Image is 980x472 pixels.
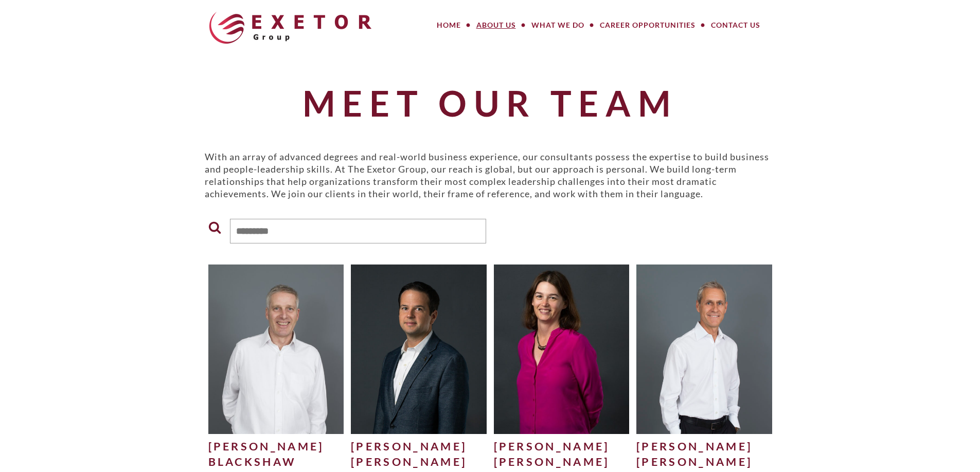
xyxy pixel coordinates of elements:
[592,15,703,35] a: Career Opportunities
[429,15,469,35] a: Home
[208,265,344,433] img: Dave-Blackshaw-for-website2-500x625.jpg
[351,265,487,433] img: Philipp-Ebert_edited-1-500x625.jpg
[636,439,772,454] div: [PERSON_NAME]
[494,454,630,469] div: [PERSON_NAME]
[205,150,776,200] p: With an array of advanced degrees and real-world business experience, our consultants possess the...
[208,439,344,454] div: [PERSON_NAME]
[494,265,630,433] img: Julie-H-500x625.jpg
[351,454,487,469] div: [PERSON_NAME]
[636,454,772,469] div: [PERSON_NAME]
[703,15,768,35] a: Contact Us
[469,15,524,35] a: About Us
[205,84,776,122] h1: Meet Our Team
[524,15,592,35] a: What We Do
[208,454,344,469] div: Blackshaw
[636,265,772,433] img: Craig-Mitchell-Website-500x625.jpg
[351,439,487,454] div: [PERSON_NAME]
[494,439,630,454] div: [PERSON_NAME]
[209,12,371,44] img: The Exetor Group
